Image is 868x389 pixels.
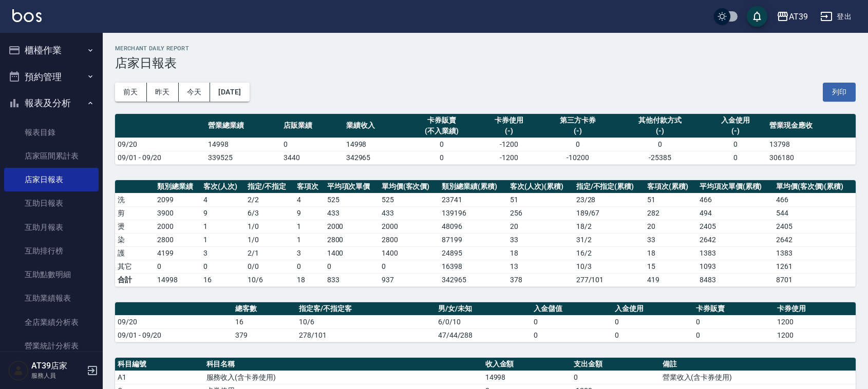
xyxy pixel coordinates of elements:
[574,246,645,260] td: 16 / 2
[344,151,406,164] td: 342965
[245,206,294,220] td: 6 / 3
[4,263,99,286] a: 互助點數明細
[115,260,155,273] td: 其它
[773,220,856,233] td: 2405
[574,193,645,206] td: 23 / 28
[406,151,478,164] td: 0
[8,360,29,381] img: Person
[693,315,775,328] td: 0
[245,273,294,286] td: 10/6
[115,180,856,287] table: a dense table
[531,315,612,328] td: 0
[571,371,660,384] td: 0
[325,193,379,206] td: 525
[325,233,379,246] td: 2800
[204,358,483,371] th: 科目名稱
[773,260,856,273] td: 1261
[775,328,856,342] td: 1200
[31,371,84,380] p: 服務人員
[767,138,856,151] td: 13798
[115,56,856,70] h3: 店家日報表
[645,273,697,286] td: 419
[115,328,233,342] td: 09/01 - 09/20
[408,115,475,126] div: 卡券販賣
[12,9,42,22] img: Logo
[439,260,507,273] td: 16398
[115,138,205,151] td: 09/20
[645,233,697,246] td: 33
[155,180,201,193] th: 類別總業績
[245,180,294,193] th: 指定/不指定
[612,315,693,328] td: 0
[4,216,99,239] a: 互助月報表
[115,233,155,246] td: 染
[4,168,99,191] a: 店家日報表
[478,151,540,164] td: -1200
[408,126,475,137] div: (不入業績)
[439,246,507,260] td: 24895
[379,233,439,246] td: 2800
[773,193,856,206] td: 466
[574,233,645,246] td: 31 / 2
[507,260,574,273] td: 13
[436,302,531,316] th: 男/女/未知
[294,233,325,246] td: 1
[294,273,325,286] td: 18
[115,206,155,220] td: 剪
[507,206,574,220] td: 256
[233,328,297,342] td: 379
[772,6,812,27] button: AT39
[379,273,439,286] td: 937
[4,90,99,116] button: 報表及分析
[406,138,478,151] td: 0
[507,246,574,260] td: 18
[531,302,612,316] th: 入金儲值
[115,220,155,233] td: 燙
[155,193,201,206] td: 2099
[542,126,613,137] div: (-)
[325,220,379,233] td: 2000
[645,246,697,260] td: 18
[155,233,201,246] td: 2800
[436,315,531,328] td: 6/0/10
[155,206,201,220] td: 3900
[379,206,439,220] td: 433
[618,115,702,126] div: 其他付款方式
[325,180,379,193] th: 平均項次單價
[379,246,439,260] td: 1400
[612,328,693,342] td: 0
[155,220,201,233] td: 2000
[201,206,245,220] td: 9
[697,180,773,193] th: 平均項次單價(累積)
[616,151,705,164] td: -25385
[115,273,155,286] td: 合計
[540,138,615,151] td: 0
[4,144,99,168] a: 店家區間累計表
[201,220,245,233] td: 1
[205,151,281,164] td: 339525
[201,233,245,246] td: 1
[379,260,439,273] td: 0
[483,371,572,384] td: 14998
[4,334,99,358] a: 營業統計分析表
[645,180,697,193] th: 客項次(累積)
[645,206,697,220] td: 282
[179,83,211,102] button: 今天
[155,260,201,273] td: 0
[4,37,99,64] button: 櫃檯作業
[707,126,764,137] div: (-)
[4,239,99,263] a: 互助排行榜
[439,180,507,193] th: 類別總業績(累積)
[294,206,325,220] td: 9
[205,114,281,138] th: 營業總業績
[697,206,773,220] td: 494
[773,273,856,286] td: 8701
[507,193,574,206] td: 51
[201,180,245,193] th: 客次(人次)
[4,286,99,310] a: 互助業績報表
[645,220,697,233] td: 20
[325,273,379,286] td: 833
[618,126,702,137] div: (-)
[379,220,439,233] td: 2000
[773,180,856,193] th: 單均價(客次價)(累積)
